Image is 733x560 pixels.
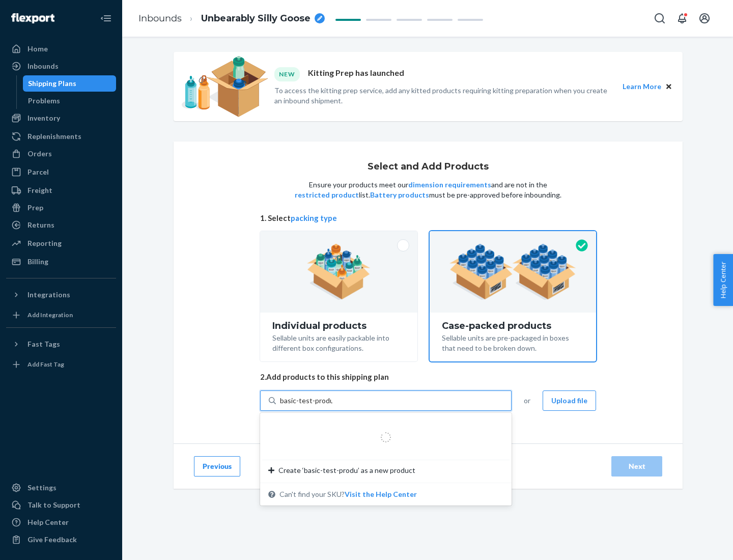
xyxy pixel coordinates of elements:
[260,372,596,382] span: 2. Add products to this shipping plan
[130,4,333,34] ol: breadcrumbs
[6,497,116,513] a: Talk to Support
[620,461,654,471] div: Next
[6,41,116,57] a: Home
[291,213,337,223] button: packing type
[23,93,117,109] a: Problems
[307,244,371,300] img: individual-pack.facf35554cb0f1810c75b2bd6df2d64e.png
[279,489,417,499] span: Can't find your SKU?
[623,81,661,92] button: Learn More
[6,254,116,270] a: Billing
[694,8,715,29] button: Open account menu
[194,456,240,477] button: Previous
[27,61,59,71] div: Inbounds
[524,396,530,406] span: or
[6,235,116,251] a: Reporting
[442,331,584,353] div: Sellable units are pre-packaged in boxes that need to be broken down.
[27,238,62,248] div: Reporting
[27,517,69,527] div: Help Center
[11,13,54,23] img: Flexport logo
[201,12,311,25] span: Unbearably Silly Goose
[280,396,332,406] input: Create ‘basic-test-produ’ as a new productCan't find your SKU?Visit the Help Center
[27,257,48,267] div: Billing
[6,110,116,126] a: Inventory
[6,217,116,233] a: Returns
[6,356,116,373] a: Add Fast Tag
[6,480,116,496] a: Settings
[27,311,73,319] div: Add Integration
[27,131,81,142] div: Replenishments
[27,339,60,349] div: Fast Tags
[713,254,733,306] button: Help Center
[27,290,70,300] div: Integrations
[6,146,116,162] a: Orders
[6,336,116,352] button: Fast Tags
[27,167,49,177] div: Parcel
[345,489,417,499] button: Create ‘basic-test-produ’ as a new productCan't find your SKU?
[650,8,670,29] button: Open Search Box
[27,185,52,195] div: Freight
[28,78,76,89] div: Shipping Plans
[663,81,674,92] button: Close
[6,531,116,548] button: Give Feedback
[27,113,60,123] div: Inventory
[294,180,562,200] p: Ensure your products meet our and are not in the list. must be pre-approved before inbounding.
[278,465,415,475] span: Create ‘basic-test-produ’ as a new product
[27,535,77,545] div: Give Feedback
[611,456,662,477] button: Next
[6,307,116,323] a: Add Integration
[96,8,116,29] button: Close Navigation
[27,220,54,230] div: Returns
[27,360,64,369] div: Add Fast Tag
[23,75,117,92] a: Shipping Plans
[6,128,116,145] a: Replenishments
[6,200,116,216] a: Prep
[138,13,182,24] a: Inbounds
[295,190,359,200] button: restricted product
[27,483,57,493] div: Settings
[6,58,116,74] a: Inbounds
[6,182,116,199] a: Freight
[274,86,613,106] p: To access the kitting prep service, add any kitted products requiring kitting preparation when yo...
[543,390,596,411] button: Upload file
[27,500,80,510] div: Talk to Support
[368,162,489,172] h1: Select and Add Products
[308,67,404,81] p: Kitting Prep has launched
[272,331,405,353] div: Sellable units are easily packable into different box configurations.
[449,244,576,300] img: case-pack.59cecea509d18c883b923b81aeac6d0b.png
[274,67,300,81] div: NEW
[27,149,52,159] div: Orders
[27,44,48,54] div: Home
[6,287,116,303] button: Integrations
[6,164,116,180] a: Parcel
[28,96,60,106] div: Problems
[27,203,43,213] div: Prep
[260,213,596,223] span: 1. Select
[408,180,491,190] button: dimension requirements
[672,8,692,29] button: Open notifications
[370,190,429,200] button: Battery products
[6,514,116,530] a: Help Center
[442,321,584,331] div: Case-packed products
[272,321,405,331] div: Individual products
